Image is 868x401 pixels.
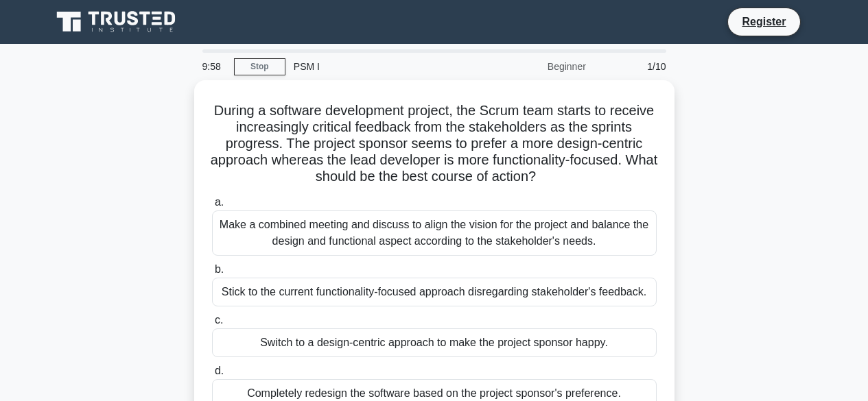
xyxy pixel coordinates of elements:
span: a. [215,196,224,208]
a: Register [734,13,794,30]
div: Beginner [474,53,594,80]
div: 1/10 [594,53,675,80]
a: Stop [234,58,285,75]
div: Make a combined meeting and discuss to align the vision for the project and balance the design an... [212,210,657,256]
span: b. [215,263,224,275]
h5: During a software development project, the Scrum team starts to receive increasingly critical fee... [211,102,658,186]
span: d. [215,365,224,376]
span: c. [215,314,223,326]
div: PSM I [285,53,474,80]
div: Switch to a design-centric approach to make the project sponsor happy. [212,328,657,357]
div: Stick to the current functionality-focused approach disregarding stakeholder's feedback. [212,278,657,306]
div: 9:58 [194,53,234,80]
